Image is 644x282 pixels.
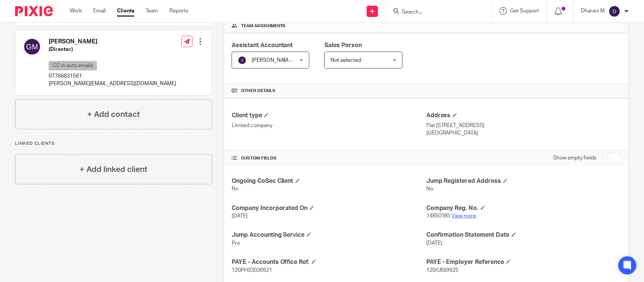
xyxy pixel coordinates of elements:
[581,7,605,15] p: Dharani M
[169,7,188,15] a: Reports
[426,129,621,137] p: [GEOGRAPHIC_DATA]
[49,61,97,70] p: CC in auto emails
[426,186,433,192] span: No
[426,258,621,266] h4: PAYE - Employer Reference
[510,8,539,14] span: Get Support
[232,204,426,212] h4: Company Incorporated On
[426,241,442,246] span: [DATE]
[93,7,106,15] a: Email
[241,88,275,94] span: Other details
[401,9,469,16] input: Search
[232,231,426,239] h4: Jump Accounting Service
[70,7,82,15] a: Work
[426,213,450,219] span: 14850185
[426,268,459,273] span: 120/UE69925
[232,42,293,48] span: Assistant Accountant
[609,5,621,17] img: svg%3E
[232,186,238,192] span: No
[426,122,621,129] p: Flat [STREET_ADDRESS]
[553,154,596,162] label: Show empty fields
[238,56,247,65] img: svg%3E
[426,112,621,120] h4: Address
[232,258,426,266] h4: PAYE - Accounts Office Ref.
[252,58,298,63] span: [PERSON_NAME] R
[426,231,621,239] h4: Confirmation Statement Date
[23,38,41,56] img: svg%3E
[49,46,176,53] h5: (Director)
[232,268,272,273] span: 120PH03036921
[232,241,240,246] span: Pro
[452,213,476,219] a: View more
[241,23,286,29] span: Team assignments
[232,177,426,185] h4: Ongoing CoSec Client
[49,38,176,46] h4: [PERSON_NAME]
[232,122,426,129] p: Limited company
[324,42,362,48] span: Sales Person
[49,72,176,80] p: 07766831561
[426,204,621,212] h4: Company Reg. No.
[232,112,426,120] h4: Client type
[15,141,212,147] p: Linked clients
[49,80,176,87] p: [PERSON_NAME][EMAIL_ADDRESS][DOMAIN_NAME]
[146,7,158,15] a: Team
[232,155,426,161] h4: CUSTOM FIELDS
[117,7,134,15] a: Clients
[87,109,140,120] h4: + Add contact
[426,177,621,185] h4: Jump Registered Address
[15,6,53,16] img: Pixie
[232,213,247,219] span: [DATE]
[80,164,148,175] h4: + Add linked client
[330,58,361,63] span: Not selected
